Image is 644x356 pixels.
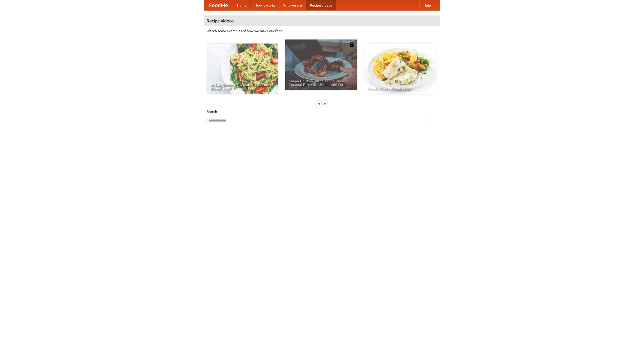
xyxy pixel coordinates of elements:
[368,87,432,90] span: French Fries Fish and Chips
[207,28,437,33] p: Watch some examples of how we make our food!
[279,0,306,10] a: Who we are
[323,100,327,107] div: »
[204,16,440,26] h4: Recipe videos
[210,83,274,90] span: An Easy, Summery Tomato Pasta That's Ready for Fall
[207,44,278,94] a: An Easy, Summery Tomato Pasta That's Ready for Fall
[349,42,354,47] img: 483408.png
[207,109,437,114] h5: Search
[419,0,435,10] a: Help
[306,0,336,10] a: Recipe videos
[364,44,436,94] a: French Fries Fish and Chips
[233,0,251,10] a: Home
[251,0,279,10] a: How it works
[204,0,233,10] a: FoodMe
[317,100,321,107] div: «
